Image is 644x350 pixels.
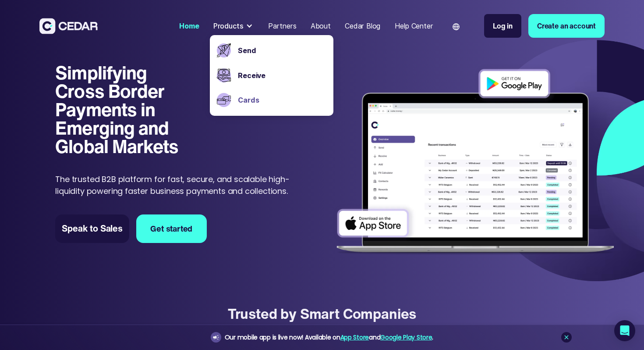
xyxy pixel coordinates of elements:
div: Open Intercom Messenger [614,320,635,341]
div: Products [210,17,258,35]
a: Partners [265,16,300,36]
div: Cedar Blog [345,21,380,31]
a: Speak to Sales [55,214,129,243]
nav: Products [210,35,333,116]
div: Log in [493,21,513,31]
img: Dashboard of transactions [330,64,621,261]
a: Cedar Blog [341,16,384,36]
div: Help Center [395,21,433,31]
a: About [307,16,334,36]
a: Home [176,16,202,36]
div: About [311,21,331,31]
a: Cards [238,95,326,105]
a: Get started [136,214,207,243]
a: Receive [238,70,326,81]
img: world icon [453,23,460,30]
p: The trusted B2B platform for fast, secure, and scalable high-liquidity powering faster business p... [55,173,295,197]
a: Create an account [528,14,605,38]
h1: Simplifying Cross Border Payments in Emerging and Global Markets [55,64,199,156]
div: Home [179,21,199,31]
a: Log in [484,14,521,38]
a: Help Center [391,16,437,36]
div: Partners [268,21,297,31]
div: Products [213,21,244,31]
a: Send [238,45,326,56]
